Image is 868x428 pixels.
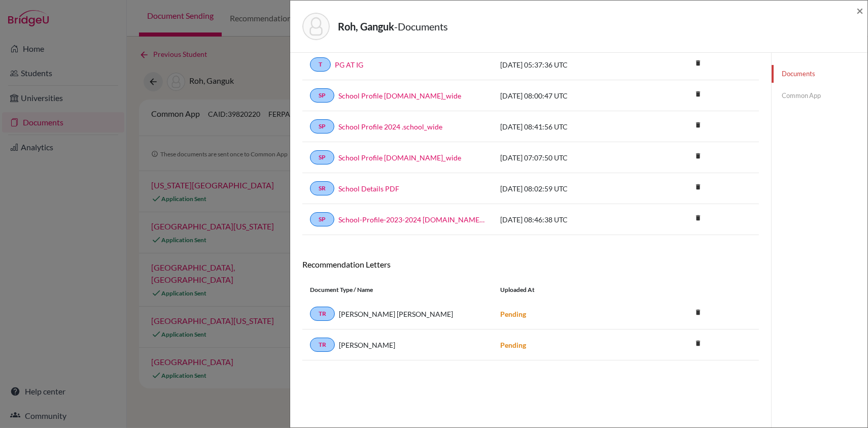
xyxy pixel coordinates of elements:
i: delete [690,179,706,194]
div: [DATE] 08:02:59 UTC [493,183,645,194]
a: School Profile [DOMAIN_NAME]_wide [338,90,461,101]
i: delete [690,336,706,351]
a: PG AT IG [335,59,363,70]
strong: Roh, Ganguk [338,20,394,32]
a: delete [690,181,706,194]
i: delete [690,55,706,71]
a: School Profile [DOMAIN_NAME]_wide [338,152,461,163]
a: delete [690,306,706,320]
a: delete [690,119,706,133]
div: [DATE] 05:37:36 UTC [493,59,645,70]
h6: Recommendation Letters [302,259,759,269]
a: delete [690,212,706,225]
span: - Documents [394,20,448,32]
a: delete [690,337,706,351]
span: [PERSON_NAME] [PERSON_NAME] [339,309,453,319]
div: [DATE] 08:00:47 UTC [493,90,645,101]
i: delete [690,305,706,320]
a: TR [310,338,335,352]
div: [DATE] 08:41:56 UTC [493,121,645,132]
strong: Pending [500,310,526,318]
div: [DATE] 08:46:38 UTC [493,214,645,225]
span: × [856,3,863,18]
a: SP [310,119,334,134]
i: delete [690,86,706,102]
a: TR [310,307,335,321]
button: Close [856,5,863,17]
a: delete [690,150,706,163]
a: School Details PDF [338,183,399,194]
i: delete [690,117,706,133]
i: delete [690,148,706,163]
div: Uploaded at [493,285,645,294]
a: Common App [772,87,867,105]
a: School-Profile-2023-2024 [DOMAIN_NAME]_wide [338,214,485,225]
div: Document Type / Name [302,285,493,294]
a: Documents [772,65,867,83]
a: SP [310,212,334,226]
a: SP [310,150,334,164]
a: SR [310,181,334,195]
span: [PERSON_NAME] [339,340,395,350]
a: School Profile 2024 .school_wide [338,121,442,132]
strong: Pending [500,341,526,349]
a: delete [690,57,706,71]
i: delete [690,210,706,225]
a: SP [310,88,334,103]
a: delete [690,88,706,102]
a: T [310,57,331,72]
div: [DATE] 07:07:50 UTC [493,152,645,163]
